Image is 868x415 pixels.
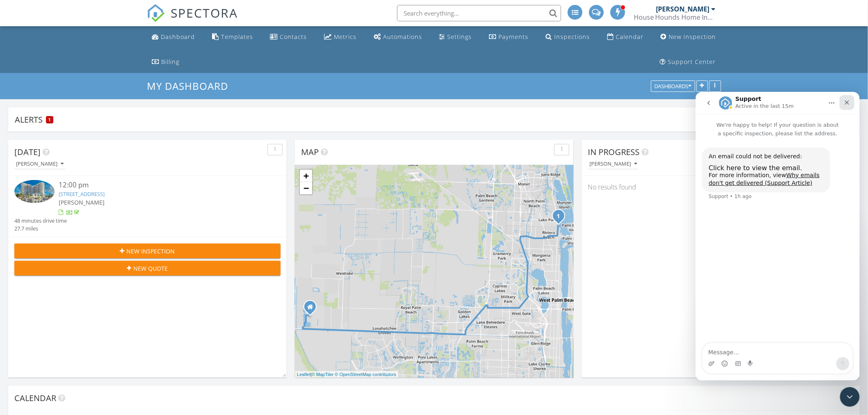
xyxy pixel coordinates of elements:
div: Payments [499,33,529,41]
a: SPECTORA [147,11,238,28]
div: Billing [161,58,179,66]
button: [PERSON_NAME] [14,159,65,170]
a: Leaflet [297,372,311,377]
span: In Progress [588,146,640,157]
div: Templates [221,33,253,41]
img: 9479617%2Fcover_photos%2FJlSfebfotpXKmSAryyQH%2Fsmall.jpg [14,180,55,203]
div: Metrics [334,33,356,41]
div: New Inspection [669,33,716,41]
a: Automations (Basic) [370,30,425,45]
span: New Quote [134,264,168,273]
a: Zoom in [300,170,312,182]
a: Calendar [604,30,647,45]
div: Inspections [554,33,590,41]
a: Dashboard [148,30,198,45]
div: Support Center [668,58,716,66]
a: Settings [436,30,475,45]
div: 220 Lake Shore Dr. 404, Lake Park, FL 33403 [559,216,564,221]
span: Calendar [14,392,56,404]
button: New Inspection [14,244,281,258]
div: Settings [448,33,472,41]
a: © OpenStreetMap contributors [335,372,396,377]
iframe: Intercom live chat [696,92,860,381]
button: Dashboards [651,81,695,92]
a: My Dashboard [147,79,235,93]
a: Billing [148,55,183,70]
a: © MapTiler [312,372,334,377]
span: SPECTORA [171,4,238,21]
div: Calendar [616,33,644,41]
a: Metrics [321,30,360,45]
span: 1 [49,117,51,123]
div: Contacts [280,33,307,41]
button: [PERSON_NAME] [588,159,639,170]
img: The Best Home Inspection Software - Spectora [147,4,165,22]
div: 12:00 pm [59,180,258,190]
span: [PERSON_NAME] [59,198,105,206]
div: Automations [383,33,422,41]
a: Zoom out [300,182,312,194]
span: New Inspection [127,247,175,255]
a: [STREET_ADDRESS] [59,190,105,198]
div: Dashboards [655,84,692,89]
input: Search everything... [397,5,561,21]
a: Support Center [657,55,720,70]
div: No results found [582,176,860,198]
span: [DATE] [14,146,41,157]
div: House Hounds Home Inspections LLC [634,13,716,21]
div: Alerts [15,114,841,125]
button: New Quote [14,261,281,276]
div: [PERSON_NAME] [16,161,64,167]
a: Contacts [267,30,311,45]
i: 1 [557,214,560,219]
div: 48 minutes drive time [14,217,67,225]
span: Map [301,146,319,157]
a: Payments [486,30,532,45]
div: [PERSON_NAME] [656,5,710,13]
a: New Inspection [658,30,720,45]
div: [PERSON_NAME] [589,161,637,167]
div: 1206 Bushel Creek Xing, Loxahatchee FL 33470 [310,307,315,312]
iframe: Intercom live chat [840,387,860,407]
a: Templates [209,30,256,45]
a: 12:00 pm [STREET_ADDRESS] [PERSON_NAME] 48 minutes drive time 27.7 miles [14,180,281,233]
div: Dashboard [161,33,195,41]
a: Inspections [542,30,593,45]
div: | [295,371,398,378]
div: 27.7 miles [14,225,67,233]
